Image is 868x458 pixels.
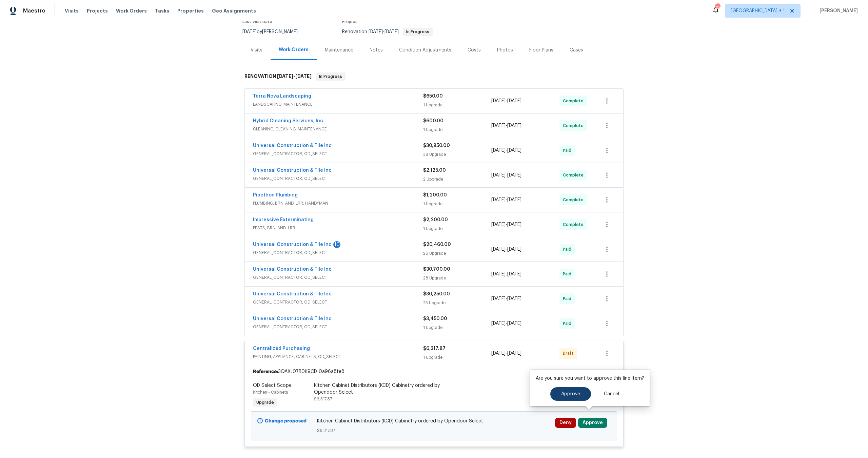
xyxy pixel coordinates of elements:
[529,47,553,54] div: Floor Plans
[253,299,423,306] span: GENERAL_CONTRACTOR, OD_SELECT
[253,242,332,247] a: Universal Construction & Tile Inc
[314,397,332,401] span: $6,317.87
[177,7,204,14] span: Properties
[507,173,521,178] span: [DATE]
[265,419,307,423] b: Change proposed
[563,172,586,179] span: Complete
[423,250,491,257] div: 26 Upgrade
[423,354,491,361] div: 1 Upgrade
[491,172,521,179] span: -
[295,74,312,79] span: [DATE]
[491,295,521,302] span: -
[491,173,506,178] span: [DATE]
[817,7,858,14] span: [PERSON_NAME]
[563,98,586,104] span: Complete
[491,99,506,103] span: [DATE]
[253,383,292,388] span: OD Select Scope
[423,275,491,282] div: 28 Upgrade
[155,8,169,13] span: Tasks
[253,143,332,148] a: Universal Construction & Tile Inc
[423,299,491,306] div: 25 Upgrade
[370,47,383,54] div: Notes
[563,320,574,327] span: Paid
[423,143,450,148] span: $30,850.00
[253,101,423,108] span: LANDSCAPING_MAINTENANCE
[423,119,443,123] span: $600.00
[244,72,312,81] h6: RENOVATION
[423,346,446,351] span: $6,317.87
[423,102,491,108] div: 1 Upgrade
[342,20,357,24] span: Project
[507,272,521,276] span: [DATE]
[563,221,586,228] span: Complete
[423,94,443,99] span: $650.00
[245,366,623,378] div: 3QAXJ07R0K9CD-0a96a8fe8
[253,249,423,256] span: GENERAL_CONTRACTOR, OD_SELECT
[253,274,423,281] span: GENERAL_CONTRACTOR, OD_SELECT
[23,7,45,14] span: Maestro
[507,321,521,326] span: [DATE]
[491,148,506,153] span: [DATE]
[550,387,591,401] button: Approve
[253,150,423,157] span: GENERAL_CONTRACTOR, OD_SELECT
[491,321,506,326] span: [DATE]
[570,47,583,54] div: Cases
[253,368,278,375] b: Reference:
[369,29,383,34] span: [DATE]
[491,272,506,276] span: [DATE]
[277,74,312,79] span: -
[254,399,277,406] span: Upgrade
[593,387,630,401] button: Cancel
[333,241,340,248] div: 10
[423,316,447,321] span: $3,450.00
[253,390,288,394] span: Kitchen - Cabinets
[253,316,332,321] a: Universal Construction & Tile Inc
[423,242,451,247] span: $20,460.00
[491,296,506,301] span: [DATE]
[253,175,423,182] span: GENERAL_CONTRACTOR, OD_SELECT
[242,28,306,36] div: by [PERSON_NAME]
[317,418,551,424] span: Kitchen Cabinet Distributors (KCD) Cabinetry ordered by Opendoor Select
[491,247,506,252] span: [DATE]
[507,123,521,128] span: [DATE]
[491,197,506,202] span: [DATE]
[491,98,521,104] span: -
[563,271,574,277] span: Paid
[251,47,262,54] div: Visits
[65,7,79,14] span: Visits
[253,126,423,132] span: CLEANING, CLEANING_MAINTENANCE
[423,176,491,183] div: 2 Upgrade
[715,4,720,11] div: 10
[563,350,576,357] span: Draft
[423,324,491,331] div: 1 Upgrade
[253,353,423,360] span: PAINTING, APPLIANCE, CABINETS, OD_SELECT
[491,350,521,357] span: -
[423,217,448,222] span: $2,200.00
[423,151,491,158] div: 38 Upgrade
[317,427,551,434] span: $6,317.87
[423,225,491,232] div: 1 Upgrade
[253,324,423,330] span: GENERAL_CONTRACTOR, OD_SELECT
[507,296,521,301] span: [DATE]
[242,20,272,24] span: Last Visit Date
[563,246,574,253] span: Paid
[423,126,491,133] div: 1 Upgrade
[423,292,450,296] span: $30,250.00
[242,66,626,87] div: RENOVATION [DATE]-[DATE]In Progress
[242,29,257,34] span: [DATE]
[253,200,423,207] span: PLUMBING, BRN_AND_LRR, HANDYMAN
[507,197,521,202] span: [DATE]
[536,375,644,382] p: Are you sure you want to approve this line item?
[314,382,462,396] div: Kitchen Cabinet Distributors (KCD) Cabinetry ordered by Opendoor Select
[561,392,580,397] span: Approve
[578,418,607,428] button: Approve
[491,222,506,227] span: [DATE]
[116,7,147,14] span: Work Orders
[253,193,298,197] a: Pipethon Plumbing
[342,29,433,34] span: Renovation
[399,47,451,54] div: Condition Adjustments
[491,123,506,128] span: [DATE]
[507,99,521,103] span: [DATE]
[507,148,521,153] span: [DATE]
[253,94,311,99] a: Terra Nova Landscaping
